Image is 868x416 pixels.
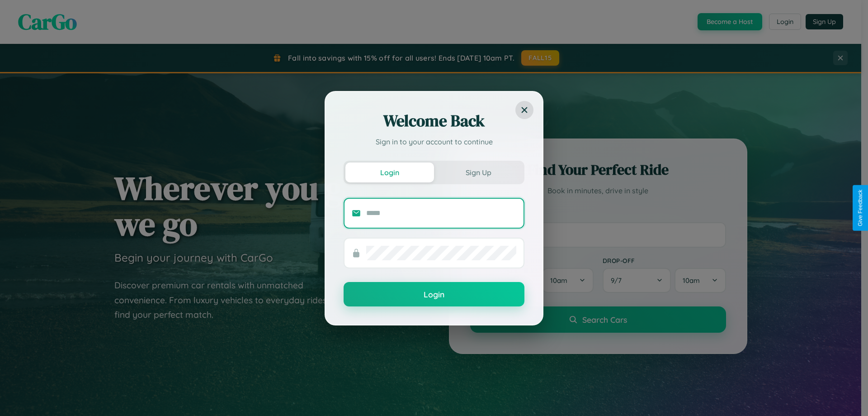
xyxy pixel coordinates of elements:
[344,136,524,147] p: Sign in to your account to continue
[857,190,863,226] div: Give Feedback
[434,163,523,182] button: Sign Up
[344,110,524,132] h2: Welcome Back
[344,282,524,306] button: Login
[345,163,434,182] button: Login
